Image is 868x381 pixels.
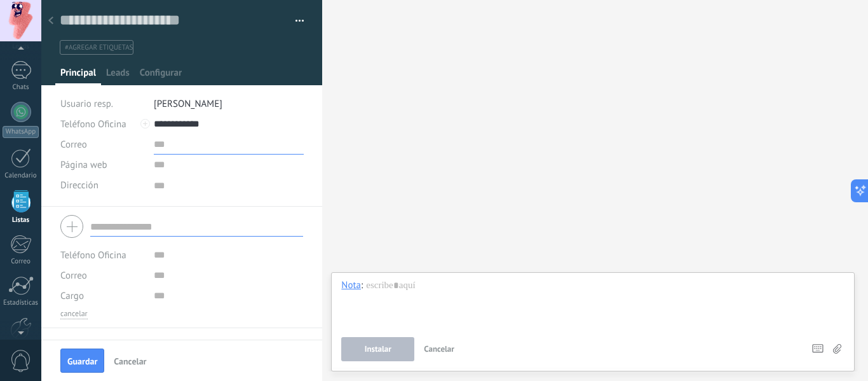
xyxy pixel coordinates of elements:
[3,83,39,92] div: Chats
[67,357,97,366] span: Guardar
[60,349,104,373] button: Guardar
[60,309,88,319] button: cancelar
[114,357,146,366] span: Cancelar
[3,216,39,225] div: Listas
[60,114,126,134] button: Teléfono Oficina
[109,350,151,371] button: Cancelar
[60,139,87,151] span: Correo
[3,258,39,266] div: Correo
[3,126,39,138] div: WhatsApp
[341,337,414,361] button: Instalar
[65,43,133,52] span: #agregar etiquetas
[60,181,98,190] span: Dirección
[361,279,363,292] span: :
[60,245,126,265] button: Teléfono Oficina
[60,118,126,130] span: Teléfono Oficina
[419,337,459,361] button: Cancelar
[60,155,144,175] div: Página web
[60,160,107,170] span: Página web
[140,67,182,85] span: Configurar
[60,134,87,155] button: Correo
[60,286,144,306] div: Cargo
[60,270,87,282] span: Correo
[60,94,144,114] div: Usuario resp.
[60,249,126,261] span: Teléfono Oficina
[60,67,96,85] span: Principal
[424,343,454,354] span: Cancelar
[60,98,113,110] span: Usuario resp.
[3,299,39,307] div: Estadísticas
[106,67,130,85] span: Leads
[3,172,39,180] div: Calendario
[60,291,84,301] span: Cargo
[60,175,144,195] div: Dirección
[365,345,391,354] span: Instalar
[60,265,87,286] button: Correo
[154,98,222,110] span: [PERSON_NAME]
